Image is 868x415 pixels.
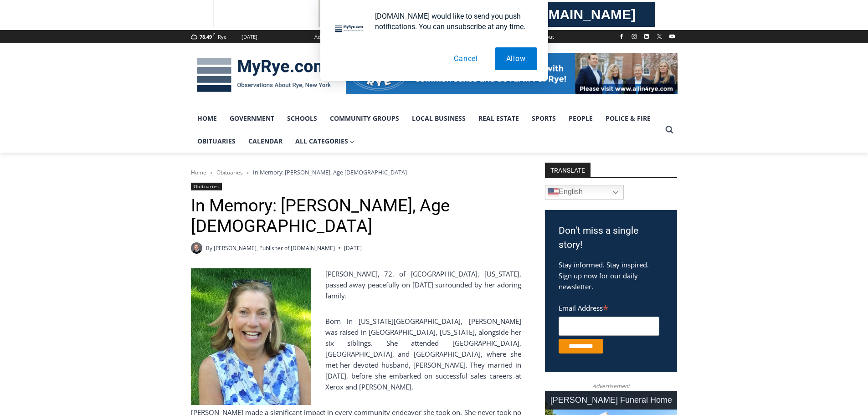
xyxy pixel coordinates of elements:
[545,163,591,177] strong: TRANSLATE
[216,169,243,176] a: Obituaries
[191,195,521,237] h1: In Memory: [PERSON_NAME], Age [DEMOGRAPHIC_DATA]
[191,183,222,190] a: Obituaries
[545,391,677,410] div: [PERSON_NAME] Funeral Home
[545,185,624,200] a: English
[599,107,657,130] a: Police & Fire
[191,130,242,153] a: Obituaries
[3,94,89,128] span: Open Tues. - Sun. [PHONE_NUMBER]
[247,169,249,176] span: >
[548,187,559,198] img: en
[223,107,281,130] a: Government
[93,57,129,109] div: "clearly one of the favorites in the [GEOGRAPHIC_DATA] neighborhood"
[472,107,525,130] a: Real Estate
[289,130,361,153] button: Child menu of All Categories
[368,11,537,32] div: [DOMAIN_NAME] would like to send you push notifications. You can unsubscribe at any time.
[559,299,659,315] label: Email Address
[191,168,521,177] nav: Breadcrumbs
[191,169,206,176] a: Home
[0,92,92,113] a: Open Tues. - Sun. [PHONE_NUMBER]
[191,107,223,130] a: Home
[191,107,661,153] nav: Primary Navigation
[495,47,537,70] button: Allow
[406,107,472,130] a: Local Business
[214,244,335,252] a: [PERSON_NAME], Publisher of [DOMAIN_NAME]
[559,259,663,292] p: Stay informed. Stay inspired. Sign up now for our daily newsletter.
[219,88,442,113] a: Intern @ [DOMAIN_NAME]
[344,244,362,252] time: [DATE]
[559,224,663,252] h3: Don't miss a single story!
[191,242,202,254] a: Author image
[210,169,213,176] span: >
[191,268,311,405] img: Obituary - Maryanne Bardwil Lynch IMG_5518
[242,130,289,153] a: Calendar
[661,122,678,138] button: View Search Form
[206,244,212,252] span: By
[230,0,431,88] div: "The first chef I interviewed talked about coming to [GEOGRAPHIC_DATA] from [GEOGRAPHIC_DATA] in ...
[442,47,489,70] button: Cancel
[331,11,368,47] img: notification icon
[525,107,562,130] a: Sports
[324,107,406,130] a: Community Groups
[253,168,407,176] span: In Memory: [PERSON_NAME], Age [DEMOGRAPHIC_DATA]
[238,91,422,111] span: Intern @ [DOMAIN_NAME]
[562,107,599,130] a: People
[281,107,324,130] a: Schools
[583,382,639,390] span: Advertisement
[191,316,521,392] p: Born in [US_STATE][GEOGRAPHIC_DATA], [PERSON_NAME] was raised in [GEOGRAPHIC_DATA], [US_STATE], a...
[191,268,521,301] p: [PERSON_NAME], 72, of [GEOGRAPHIC_DATA], [US_STATE], passed away peacefully on [DATE] surrounded ...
